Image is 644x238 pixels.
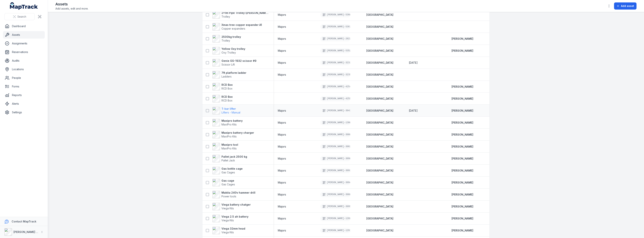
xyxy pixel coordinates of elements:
span: Oxy Trolley [221,51,236,54]
a: Genie GS-1932 scissor #9Scissor Lift [212,59,256,66]
a: Locations [3,66,45,73]
span: Majors [278,169,286,172]
a: Alerts [3,100,45,107]
strong: [PERSON_NAME] Air [13,230,40,234]
div: [PERSON_NAME]-4255 [320,96,350,101]
div: [PERSON_NAME]-3235 [320,72,350,77]
strong: Yellow Oxy trolley [221,47,245,51]
span: Pallet Jack [221,159,235,162]
strong: [PERSON_NAME] [452,97,473,101]
span: Majors [278,193,286,196]
a: Assignments [3,40,45,47]
a: [GEOGRAPHIC_DATA] [366,157,393,160]
a: [GEOGRAPHIC_DATA] [366,205,393,208]
span: Gas Cages [221,171,235,174]
a: [PERSON_NAME] [452,109,473,113]
a: Assets [3,31,45,39]
a: [GEOGRAPHIC_DATA] [366,193,393,196]
a: MapTrack [10,2,38,10]
strong: Maxipro battery [221,119,243,123]
strong: Maxipro tool [221,143,238,147]
div: [PERSON_NAME]-3063 [320,144,350,149]
div: [PERSON_NAME]-2823 [320,36,350,41]
a: [PERSON_NAME] [452,157,473,160]
a: RCD BoxRCD Box [212,83,233,90]
span: [GEOGRAPHIC_DATA] [366,37,393,40]
div: [PERSON_NAME]-3095 [320,204,350,209]
strong: [PERSON_NAME] [452,49,473,53]
a: [PERSON_NAME] [452,205,473,208]
strong: 2x1m Pipe Trolley ([PERSON_NAME] Air 01) [221,11,269,15]
span: Majors [278,73,286,77]
strong: 7ft platform ladder [221,71,246,75]
a: Viega battery chatgerViega Kits [212,203,251,210]
a: [GEOGRAPHIC_DATA] [366,73,393,77]
span: Lifters - Manual [221,111,240,114]
a: Forms [3,83,45,90]
a: T-bar lifterLifters - Manual [212,107,240,114]
a: Viega 2.5 ah batteryViega Kits [212,215,248,222]
span: [GEOGRAPHIC_DATA] [366,217,393,220]
span: Gas Cages [221,183,235,186]
div: [PERSON_NAME]-3098 [320,156,350,161]
span: [GEOGRAPHIC_DATA] [366,85,393,88]
span: [GEOGRAPHIC_DATA] [366,13,393,16]
a: [GEOGRAPHIC_DATA] [366,109,393,113]
span: Majors [278,37,286,41]
a: [PERSON_NAME] [452,181,473,184]
span: Majors [278,229,286,232]
span: Majors [278,145,286,148]
a: Maxipro toolMaxiPro Kits [212,143,238,150]
span: Majors [278,121,286,125]
a: Gas bottle cageGas Cages [212,167,243,174]
span: MaxiPro Kits [221,135,237,138]
span: Majors [278,25,286,29]
span: [DATE] [409,61,418,64]
span: [GEOGRAPHIC_DATA] [366,61,393,64]
span: MaxiPro Kits [221,147,237,150]
span: [GEOGRAPHIC_DATA] [366,133,393,136]
a: 2500kg trolleyTrolley [212,35,241,43]
time: 11/8/2025, 12:00:00 AM [409,61,418,65]
strong: T-bar lifter [221,107,240,111]
span: [GEOGRAPHIC_DATA] [366,97,393,100]
strong: [PERSON_NAME] [452,169,473,172]
a: [PERSON_NAME] [452,217,473,220]
a: [PERSON_NAME] [452,133,473,137]
span: [GEOGRAPHIC_DATA] [366,205,393,208]
a: [GEOGRAPHIC_DATA] [366,13,393,17]
span: RCD Box [221,87,233,90]
span: Add asset [621,4,634,8]
a: [GEOGRAPHIC_DATA] [366,61,393,65]
span: Majors [278,133,286,137]
a: Maxipro batteryMaxiPro Kits [212,119,243,126]
div: [PERSON_NAME]-4254 [320,84,350,89]
a: [PERSON_NAME] [452,229,473,232]
a: Audits [3,57,45,64]
time: 6/25/2025, 12:00:00 AM [409,109,418,113]
a: Xmas tree copper expander A1Copper expanders [212,23,262,31]
span: Viega Kits [221,231,234,234]
a: RCD BoxRCD Box [212,95,233,102]
a: [GEOGRAPHIC_DATA] [366,121,393,125]
span: [GEOGRAPHIC_DATA] [366,193,393,196]
a: Makita 240v hammer drillPower tools [212,191,255,198]
span: Copper expanders [221,27,245,30]
strong: Contact MapTrack [12,220,36,223]
span: [GEOGRAPHIC_DATA] [366,229,393,232]
a: [GEOGRAPHIC_DATA] [366,37,393,41]
strong: Gas bottle cage [221,167,243,171]
span: Majors [278,217,286,220]
strong: [PERSON_NAME] [452,145,473,148]
a: [PERSON_NAME] [452,193,473,196]
strong: RCD Box [221,95,233,99]
a: Reports [3,91,45,99]
div: [PERSON_NAME]-5367 [320,24,350,29]
span: [GEOGRAPHIC_DATA] [366,145,393,148]
strong: RCD Box [221,83,233,87]
a: Maxipro battery chargerMaxiPro Kits [212,131,254,138]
